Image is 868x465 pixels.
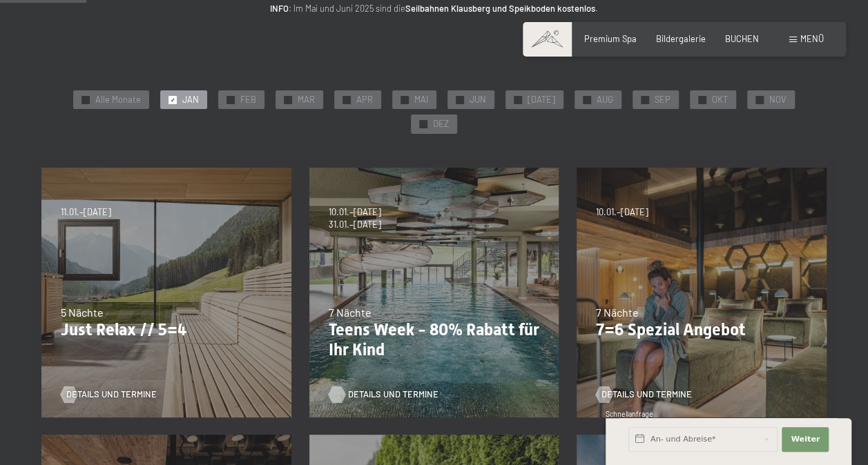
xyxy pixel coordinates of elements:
[758,96,762,103] span: ✓
[769,94,787,106] span: NOV
[596,388,692,401] a: Details und Termine
[725,33,759,44] a: BUCHEN
[356,94,373,106] span: APR
[596,320,807,340] p: 7=6 Spezial Angebot
[329,219,381,231] span: 31.01.–[DATE]
[345,96,349,103] span: ✓
[585,96,590,103] span: ✓
[655,94,671,106] span: SEP
[782,427,829,452] button: Weiter
[61,206,111,219] span: 11.01.–[DATE]
[433,118,449,130] span: DEZ
[286,96,291,103] span: ✓
[348,388,438,401] span: Details und Termine
[84,96,88,103] span: ✓
[405,3,595,14] strong: Seilbahnen Klausberg und Speikboden kostenlos
[800,33,824,44] span: Menü
[470,94,486,106] span: JUN
[61,320,272,340] p: Just Relax // 5=4
[596,306,639,319] span: 7 Nächte
[329,388,425,401] a: Details und Termine
[329,320,540,360] p: Teens Week - 80% Rabatt für Ihr Kind
[403,96,407,103] span: ✓
[597,94,613,106] span: AUG
[171,96,175,103] span: ✓
[61,306,104,319] span: 5 Nächte
[61,388,157,401] a: Details und Termine
[601,388,692,401] span: Details und Termine
[229,96,233,103] span: ✓
[414,94,428,106] span: MAI
[606,410,653,418] span: Schnellanfrage
[182,94,199,106] span: JAN
[458,96,463,103] span: ✓
[329,306,372,319] span: 7 Nächte
[584,33,637,44] a: Premium Spa
[66,388,157,401] span: Details und Termine
[421,121,426,128] span: ✓
[643,96,648,103] span: ✓
[158,1,711,15] p: : Im Mai und Juni 2025 sind die .
[95,94,141,106] span: Alle Monate
[240,94,256,106] span: FEB
[516,96,521,103] span: ✓
[528,94,555,106] span: [DATE]
[700,96,705,103] span: ✓
[712,94,728,106] span: OKT
[298,94,315,106] span: MAR
[596,206,648,219] span: 10.01.–[DATE]
[329,206,381,219] span: 10.01.–[DATE]
[791,434,820,445] span: Weiter
[656,33,706,44] a: Bildergalerie
[270,3,289,14] strong: INFO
